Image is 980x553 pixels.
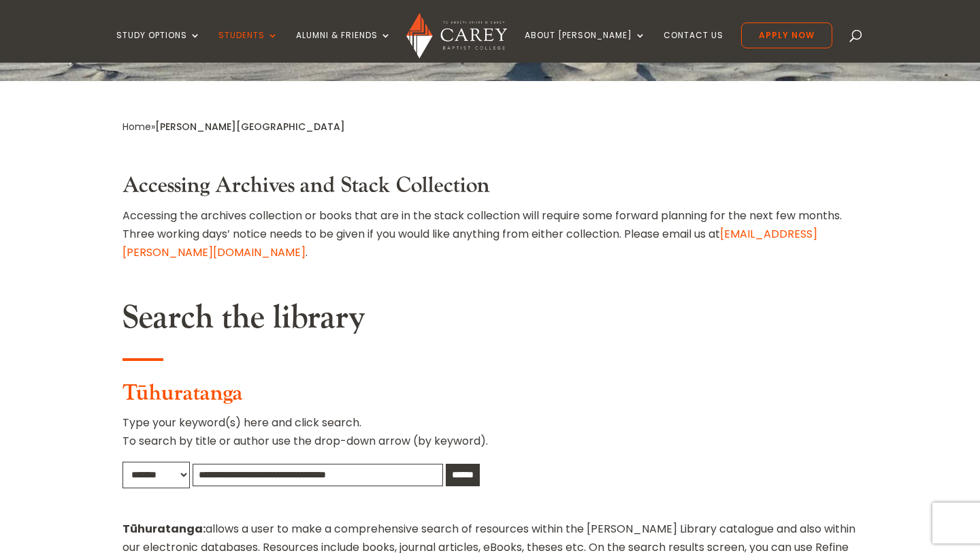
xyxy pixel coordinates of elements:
[122,521,206,537] strong: Tūhuratanga:
[296,31,391,63] a: Alumni & Friends
[122,298,857,345] h2: Search the library
[406,13,506,59] img: Carey Baptist College
[122,381,857,413] h3: Tūhuratanga
[525,31,646,63] a: About [PERSON_NAME]
[122,206,857,262] p: Accessing the archives collection or books that are in the stack collection will require some for...
[122,120,151,133] a: Home
[122,173,857,206] h3: Accessing Archives and Stack Collection
[122,413,857,461] p: Type your keyword(s) here and click search. To search by title or author use the drop-down arrow ...
[155,120,345,133] span: [PERSON_NAME][GEOGRAPHIC_DATA]
[122,120,345,133] span: »
[116,31,201,63] a: Study Options
[664,31,723,63] a: Contact Us
[741,22,832,48] a: Apply Now
[218,31,278,63] a: Students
